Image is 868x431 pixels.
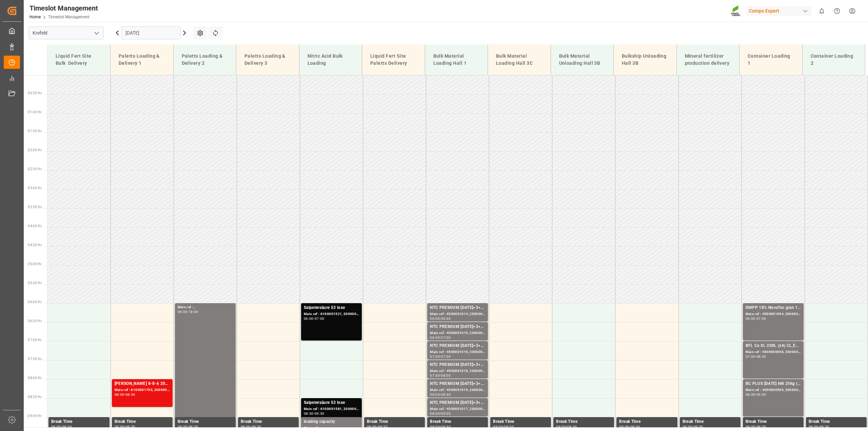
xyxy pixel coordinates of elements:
div: NTC PREMIUM [DATE]+3+TE BULK [430,380,485,387]
div: Bulk Material Unloading Hall 3B [556,50,608,70]
input: Type to search/select [28,26,104,39]
div: - [440,317,441,320]
div: 09:30 [125,425,135,428]
div: Timeslot Management [29,3,98,13]
div: Bulk Material Loading Hall 1 [431,50,482,70]
div: 06:00 [304,317,314,320]
div: - [187,425,188,428]
span: 03:30 Hr [28,205,42,209]
span: 02:30 Hr [28,167,42,171]
span: 05:30 Hr [28,281,42,285]
div: Break Time [809,418,864,425]
span: 00:30 Hr [28,91,42,95]
div: 07:30 [441,355,451,358]
span: 01:30 Hr [28,129,42,133]
button: show 0 new notifications [814,3,829,19]
div: Nitric Acid Bulk Loading [305,50,357,70]
div: 09:00 [756,393,766,396]
div: NTC PREMIUM [DATE]+3+TE BULK [430,324,485,330]
div: Break Time [367,418,422,425]
button: open menu [91,28,101,38]
span: 06:30 Hr [28,319,42,323]
div: Liquid Fert Site Paletts Delivery [368,50,419,70]
div: - [755,393,756,396]
div: - [755,355,756,358]
span: 02:00 Hr [28,148,42,152]
div: Liquid Fert Site Bulk Delivery [53,50,105,70]
div: BFL Ca SL 200L (x4) CL,ES,LAT MTO [746,342,801,349]
div: 06:00 [430,317,440,320]
div: 09:30 [189,425,198,428]
div: NTC PREMIUM [DATE]+3+TE BULK [430,361,485,368]
div: 09:00 [241,425,251,428]
div: 09:30 [252,425,261,428]
div: [PERSON_NAME] 8-8-6 20L (x48) DE,ENTPL N 12-4-6 25kg (x40) D,A,CHBT FAIR 25-5-8 35%UH 3M 25kg (x4... [115,380,170,387]
a: Home [29,15,41,19]
div: NTC PREMIUM [DATE]+3+TE BULK [430,305,485,311]
img: Screenshot%202023-09-29%20at%2010.02.21.png_1712312052.png [731,5,742,17]
div: Break Time [430,418,485,425]
div: - [692,425,693,428]
div: - [818,425,820,428]
div: Container Loading 2 [808,50,860,70]
div: Break Time [115,418,170,425]
div: 09:00 [809,425,818,428]
div: Main ref : 4500000569, 2000000524 [746,387,801,393]
div: - [124,393,125,396]
div: - [440,336,441,339]
div: 08:00 [115,393,124,396]
div: 08:00 [746,393,755,396]
div: Paletts Loading & Delivery 3 [242,50,294,70]
div: - [124,425,125,428]
div: Salpetersäure 53 lose [304,399,359,406]
span: 06:00 Hr [28,300,42,304]
div: Main ref : 6100001521, 2000001338 [304,311,359,317]
div: Break Time [619,418,674,425]
span: 07:00 Hr [28,338,42,342]
div: 09:00 [115,425,124,428]
div: Main ref : 4500001019, 2000001045 [430,387,485,393]
div: Break Time [683,418,738,425]
div: Break Time [241,418,296,425]
div: 08:00 [756,355,766,358]
div: 09:00 [441,412,451,415]
div: Mineral fertilizer production delivery [682,50,734,70]
div: - [440,425,441,428]
div: Main ref : 6100001703, 2000000656 [115,387,170,393]
div: - [503,425,504,428]
div: - [187,310,188,313]
div: 08:00 [441,374,451,377]
input: DD.MM.YYYY [121,26,180,39]
span: 04:30 Hr [28,243,42,247]
div: Compo Expert [746,6,811,16]
div: - [314,317,315,320]
span: 05:00 Hr [28,262,42,266]
div: 09:30 [62,425,72,428]
div: DMPP 18% NovaTec gran 1100kg CON;DMPP 18% NTC redbrown 1100kg CON MTO;DMPP 34,8% NTC Sol 1100kg CON [746,305,801,311]
div: 09:00 [556,425,566,428]
div: 09:30 [756,425,766,428]
div: Container Loading 1 [745,50,797,70]
div: Main ref : 4500001017, 2000001045 [430,406,485,412]
div: - [440,355,441,358]
div: Break Time [178,418,233,425]
div: loading capacity [304,418,359,425]
div: - [314,412,315,415]
div: 09:30 [504,425,514,428]
div: - [755,317,756,320]
div: 06:30 [430,336,440,339]
div: - [440,393,441,396]
span: 04:00 Hr [28,224,42,228]
div: 07:30 [430,374,440,377]
div: 09:00 [493,425,503,428]
div: Main ref : 6100001581, 2000001362 [304,406,359,412]
div: - [440,374,441,377]
div: 06:30 [441,317,451,320]
span: 07:30 Hr [28,357,42,361]
div: 09:30 [441,425,451,428]
div: 07:00 [746,355,755,358]
div: - [755,425,756,428]
div: 07:00 [441,336,451,339]
div: 09:30 [315,412,324,415]
div: - [440,412,441,415]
